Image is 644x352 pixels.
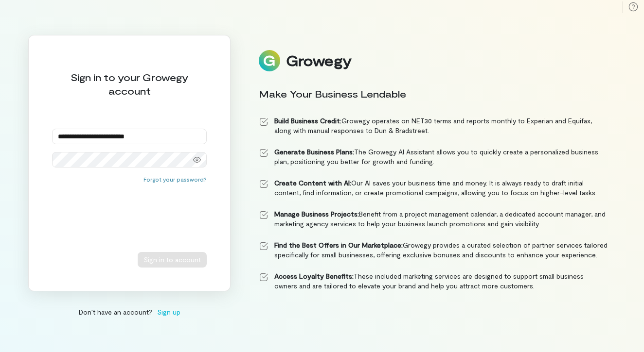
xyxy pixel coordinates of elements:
[28,307,231,317] div: Don’t have an account?
[259,116,608,135] li: Growegy operates on NET30 terms and reports monthly to Experian and Equifax, along with manual re...
[274,148,354,156] strong: Generate Business Plans:
[259,87,608,101] div: Make Your Business Lendable
[274,241,403,249] strong: Find the Best Offers in Our Marketplace:
[259,271,608,291] li: These included marketing services are designed to support small business owners and are tailored ...
[274,179,351,187] strong: Create Content with AI:
[274,272,354,280] strong: Access Loyalty Benefits:
[274,210,359,218] strong: Manage Business Projects:
[259,209,608,229] li: Benefit from a project management calendar, a dedicated account manager, and marketing agency ser...
[52,70,207,98] div: Sign in to your Growegy account
[286,52,351,69] div: Growegy
[143,175,207,183] button: Forgot your password?
[138,252,207,268] button: Sign in to account
[274,117,341,125] strong: Build Business Credit:
[259,240,608,260] li: Growegy provides a curated selection of partner services tailored specifically for small business...
[157,307,180,317] span: Sign up
[259,178,608,198] li: Our AI saves your business time and money. It is always ready to draft initial content, find info...
[259,147,608,167] li: The Growegy AI Assistant allows you to quickly create a personalized business plan, positioning y...
[259,50,280,71] img: Logo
